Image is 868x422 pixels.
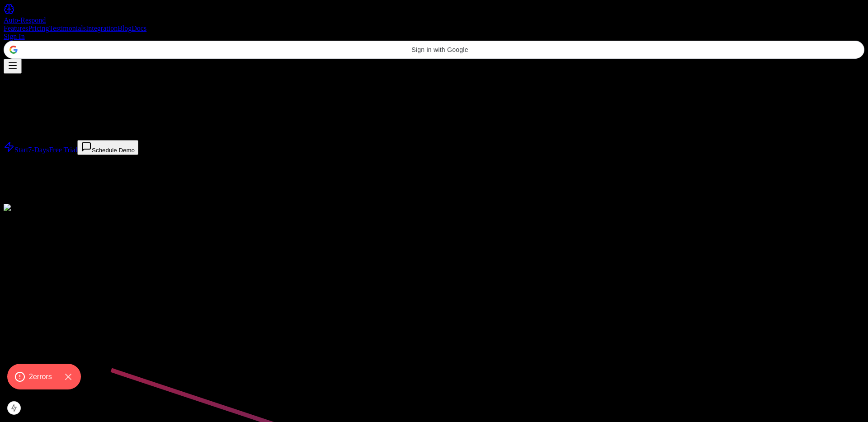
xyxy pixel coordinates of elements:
[4,163,864,171] div: Responses Sent
[4,33,25,40] a: Sign In
[49,86,65,94] span: AND
[4,196,864,204] div: Avg Response Time
[4,41,864,59] div: Sign in with Google
[4,204,85,212] img: AI Neural Network Brain
[4,4,864,24] a: Auto-Respond
[77,140,138,155] button: Schedule Demo
[4,16,864,24] div: Auto-Respond
[4,179,864,188] div: Response Rate
[4,103,864,116] h1: YELP AUTO RESPONDER
[21,46,859,53] span: Sign in with Google
[118,24,132,32] a: Blog
[4,125,864,133] p: The most advanced AI communication system that automatically responds to Yelp leads, generates cu...
[4,155,864,163] div: 2.5M+
[49,24,86,32] a: Testimonials
[4,146,77,154] a: Start7-DaysFree Trial
[4,86,49,94] span: THUMBTACK
[4,171,864,179] div: 100%
[4,24,28,32] a: Features
[4,188,864,196] div: < 5s
[132,24,146,32] a: Docs
[28,24,49,32] a: Pricing
[14,78,102,86] span: AI-Powered Response Engine
[28,146,49,154] span: 7-Days
[86,24,118,32] a: Integration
